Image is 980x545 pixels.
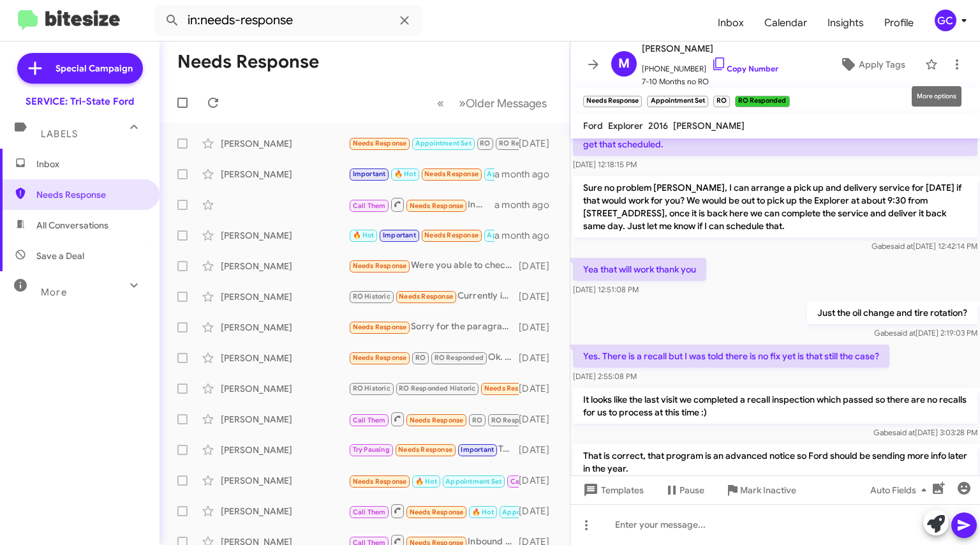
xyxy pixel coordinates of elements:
[348,258,519,273] div: Were you able to check on the air filter? and did you speak with [PERSON_NAME]?
[679,479,704,502] span: Pause
[353,354,407,362] span: Needs Response
[519,137,560,150] div: [DATE]
[353,323,407,331] span: Needs Response
[348,197,494,213] div: Inbound Call
[399,292,453,301] span: Needs Response
[221,168,348,181] div: [PERSON_NAME]
[353,445,390,454] span: Try Pausing
[348,381,519,396] div: Not ready for service, I will schedule when it is due
[480,139,490,147] span: RO
[519,444,560,456] div: [DATE]
[221,413,348,426] div: [PERSON_NAME]
[510,477,544,486] span: Call Them
[487,170,543,178] span: Appointment Set
[348,320,519,334] div: Sorry for the paragraphs to read
[642,75,778,88] span: 7-10 Months no RO
[353,170,386,178] span: Important
[642,41,778,56] span: [PERSON_NAME]
[429,90,452,116] button: Previous
[472,508,494,516] span: 🔥 Hot
[461,445,494,454] span: Important
[56,62,133,75] span: Special Campaign
[642,56,778,75] span: [PHONE_NUMBER]
[491,416,540,424] span: RO Responded
[859,53,905,76] span: Apply Tags
[519,290,560,303] div: [DATE]
[383,231,416,239] span: Important
[754,4,817,41] span: Calendar
[424,170,479,178] span: Needs Response
[410,416,464,424] span: Needs Response
[41,128,78,140] span: Labels
[648,120,668,131] span: 2016
[472,416,482,424] span: RO
[494,168,560,181] div: a month ago
[221,321,348,334] div: [PERSON_NAME]
[893,328,916,338] span: said at
[484,384,538,392] span: Needs Response
[583,96,642,107] small: Needs Response
[353,262,407,270] span: Needs Response
[708,4,754,41] a: Inbox
[348,503,519,519] div: Inbound Call
[221,352,348,364] div: [PERSON_NAME]
[348,442,519,457] div: Traded the 2019 RoushCharged Mustang.
[221,229,348,242] div: [PERSON_NAME]
[891,241,913,251] span: said at
[519,352,560,364] div: [DATE]
[445,477,501,486] span: Appointment Set
[353,508,386,516] span: Call Them
[221,290,348,303] div: [PERSON_NAME]
[654,479,715,502] button: Pause
[715,479,806,502] button: Mark Inactive
[353,477,407,486] span: Needs Response
[494,198,560,211] div: a month ago
[573,258,706,281] p: Yea that will work thank you
[36,250,84,262] span: Save a Deal
[573,176,977,237] p: Sure no problem [PERSON_NAME], I can arrange a pick up and delivery service for [DATE] if that wo...
[735,96,789,107] small: RO Responded
[398,445,452,454] span: Needs Response
[348,228,494,243] div: I'll drop early in the morning
[466,96,547,110] span: Older Messages
[415,354,426,362] span: RO
[410,202,464,210] span: Needs Response
[348,411,519,427] div: Inbound Call
[519,505,560,518] div: [DATE]
[221,444,348,456] div: [PERSON_NAME]
[519,260,560,272] div: [DATE]
[573,160,637,169] span: [DATE] 12:18:15 PM
[36,188,145,201] span: Needs Response
[583,120,603,131] span: Ford
[399,384,475,392] span: RO Responded Historic
[348,289,519,304] div: Currently in [US_STATE]
[17,53,143,84] a: Special Campaign
[415,477,437,486] span: 🔥 Hot
[353,231,375,239] span: 🔥 Hot
[41,287,67,298] span: More
[573,444,977,480] p: That is correct, that program is an advanced notice so Ford should be sending more info later in ...
[451,90,554,116] button: Next
[353,292,390,301] span: RO Historic
[221,474,348,487] div: [PERSON_NAME]
[348,472,519,488] div: Inbound Call
[348,350,519,365] div: Ok. I know it as [DEMOGRAPHIC_DATA]. I have two Fords. I assume you're talking about my Explorer....
[618,54,630,74] span: M
[36,219,108,232] span: All Conversations
[221,382,348,395] div: [PERSON_NAME]
[502,508,558,516] span: Appointment Set
[860,479,942,502] button: Auto Fields
[573,285,639,294] span: [DATE] 12:51:08 PM
[499,139,548,147] span: RO Responded
[873,428,977,437] span: Gabe [DATE] 3:03:28 PM
[874,328,977,338] span: Gabe [DATE] 2:19:03 PM
[874,4,924,41] span: Profile
[893,428,915,437] span: said at
[154,5,422,36] input: Search
[673,120,745,131] span: [PERSON_NAME]
[608,120,643,131] span: Explorer
[487,231,543,239] span: Appointment Set
[415,139,471,147] span: Appointment Set
[924,10,966,31] button: GC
